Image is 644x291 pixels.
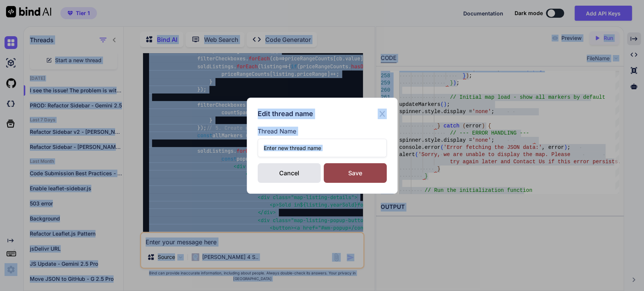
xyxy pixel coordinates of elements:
img: close [378,109,387,119]
label: Thread Name [258,127,387,136]
input: Enter new thread name [258,139,387,157]
div: Cancel [258,163,321,183]
div: Save [324,163,387,183]
h3: Edit thread name [258,109,313,119]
